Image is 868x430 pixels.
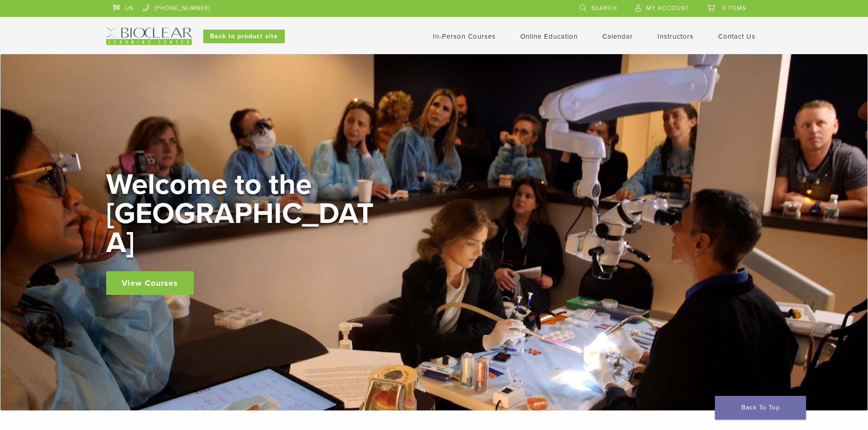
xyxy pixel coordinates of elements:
[591,5,617,12] span: Search
[718,32,755,40] a: Contact Us
[657,32,693,40] a: Instructors
[520,32,578,40] a: Online Education
[602,32,633,40] a: Calendar
[106,28,192,45] img: Bioclear
[715,396,806,420] a: Back To Top
[203,30,285,43] a: Back to product site
[433,32,496,40] a: In-Person Courses
[106,271,194,295] a: View Courses
[646,5,689,12] span: My Account
[722,5,746,12] span: 0 items
[106,170,380,258] h2: Welcome to the [GEOGRAPHIC_DATA]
